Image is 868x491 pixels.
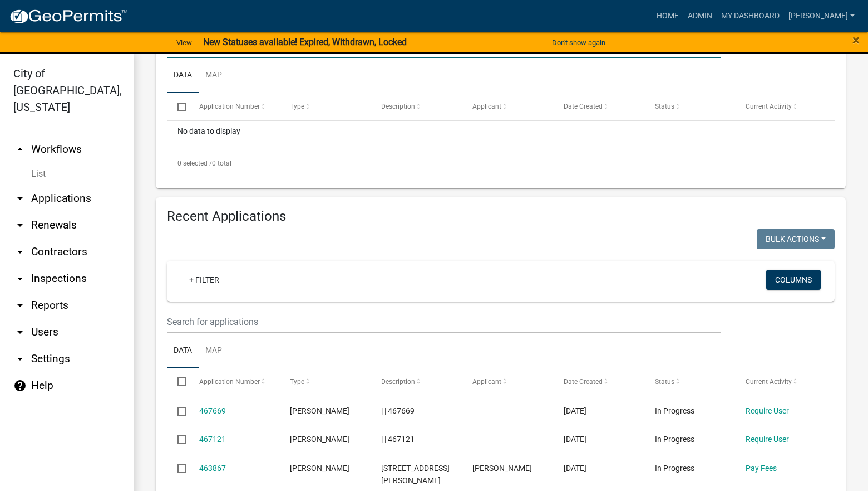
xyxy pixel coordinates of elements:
[766,270,821,290] button: Columns
[381,464,450,485] span: 404 E PLAINVIEW AVE | SWANSON, DAMIAN (Deed) | 463867
[564,406,586,415] span: 08/22/2025
[279,93,371,120] datatable-header-cell: Type
[683,6,717,27] a: Admin
[655,406,694,415] span: In Progress
[644,368,735,395] datatable-header-cell: Status
[472,378,501,386] span: Applicant
[371,368,462,395] datatable-header-cell: Description
[644,93,735,120] datatable-header-cell: Status
[655,435,694,444] span: In Progress
[564,435,586,444] span: 08/21/2025
[188,368,279,395] datatable-header-cell: Application Number
[472,464,532,473] span: Damian J Swanson
[199,378,260,386] span: Application Number
[472,103,501,110] span: Applicant
[167,58,199,94] a: Data
[553,368,644,395] datatable-header-cell: Date Created
[548,33,610,52] button: Don't show again
[553,93,644,120] datatable-header-cell: Date Created
[381,103,415,110] span: Description
[13,299,27,312] i: arrow_drop_down
[203,37,407,47] strong: New Statuses available! Expired, Withdrawn, Locked
[13,192,27,205] i: arrow_drop_down
[564,464,586,473] span: 08/14/2025
[290,103,304,110] span: Type
[167,121,835,149] div: No data to display
[13,143,27,156] i: arrow_drop_up
[180,270,228,290] a: + Filter
[652,6,683,27] a: Home
[13,379,27,392] i: help
[199,333,229,369] a: Map
[13,352,27,366] i: arrow_drop_down
[177,159,212,167] span: 0 selected /
[735,93,826,120] datatable-header-cell: Current Activity
[13,272,27,285] i: arrow_drop_down
[757,229,835,249] button: Bulk Actions
[167,310,721,333] input: Search for applications
[746,378,792,386] span: Current Activity
[290,406,349,415] span: Rental Registration
[462,93,553,120] datatable-header-cell: Applicant
[279,368,371,395] datatable-header-cell: Type
[655,103,674,110] span: Status
[199,58,229,94] a: Map
[381,406,415,415] span: | | 467669
[564,103,603,110] span: Date Created
[13,325,27,339] i: arrow_drop_down
[199,103,260,110] span: Application Number
[371,93,462,120] datatable-header-cell: Description
[746,103,792,110] span: Current Activity
[188,93,279,120] datatable-header-cell: Application Number
[167,93,188,120] datatable-header-cell: Select
[655,378,674,386] span: Status
[784,6,859,27] a: [PERSON_NAME]
[381,378,415,386] span: Description
[746,464,777,473] a: Pay Fees
[746,435,789,444] a: Require User
[746,406,789,415] a: Require User
[167,368,188,395] datatable-header-cell: Select
[381,435,415,444] span: | | 467121
[13,245,27,259] i: arrow_drop_down
[564,378,603,386] span: Date Created
[199,464,226,473] a: 463867
[199,406,226,415] a: 467669
[290,378,304,386] span: Type
[290,435,349,444] span: Rental Registration
[655,464,694,473] span: In Progress
[13,218,27,232] i: arrow_drop_down
[290,464,349,473] span: Rental Registration
[172,33,196,52] a: View
[852,32,860,48] span: ×
[167,208,835,225] h4: Recent Applications
[717,6,784,27] a: My Dashboard
[167,333,199,369] a: Data
[462,368,553,395] datatable-header-cell: Applicant
[735,368,826,395] datatable-header-cell: Current Activity
[199,435,226,444] a: 467121
[852,33,860,47] button: Close
[167,149,835,177] div: 0 total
